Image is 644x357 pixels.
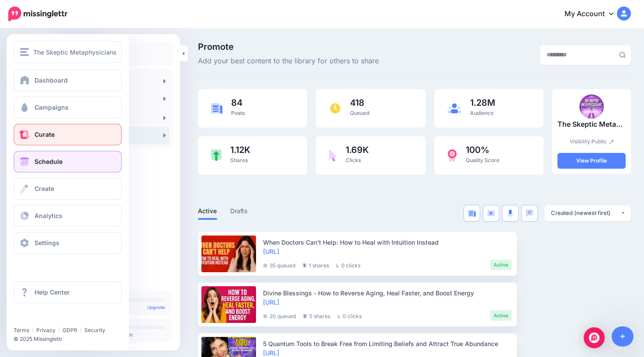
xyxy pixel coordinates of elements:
[263,260,295,270] li: 35 queued
[337,314,340,319] img: pointer-grey.png
[263,349,279,357] a: [URL]
[230,146,250,154] span: 1.12K
[263,288,512,298] div: Divine Blessings - How to Reverse Aging, Heal Faster, and Boost Energy
[619,52,626,58] img: search-grey-6.png
[211,103,222,113] img: article-blue.png
[14,232,122,254] a: Settings
[14,327,29,333] a: Terms
[557,137,626,146] p: Visibility:
[470,98,495,107] span: 1.28M
[609,139,614,144] img: pencil.png
[20,48,29,56] img: menu.png
[14,124,122,146] a: Curate
[58,327,60,333] span: |
[231,110,245,116] span: Posts
[592,138,614,145] a: Public
[579,94,604,119] img: 398694559_755142363325592_1851666557881600205_n-bsa141941_thumb.jpg
[198,42,379,51] span: Promote
[490,310,512,321] li: Active
[303,310,330,321] li: 5 shares
[32,327,34,333] span: |
[466,146,499,154] span: 100%
[263,238,512,247] div: When Doctors Can’t Help: How to Heal with Intuition Instead
[526,209,533,217] img: chat-square-blue.png
[14,335,128,343] li: © 2025 Missinglettr
[263,314,267,319] img: clock-grey-darker.png
[263,310,296,321] li: 20 queued
[8,7,67,21] img: Missinglettr
[447,149,457,162] img: prize-red.png
[263,339,512,348] div: 5 Quantum Tools to Break Free from Limiting Beliefs and Attract True Abundance
[302,260,329,270] li: 1 shares
[329,149,337,162] img: pointer-purple.png
[337,310,362,321] li: 0 clicks
[35,185,54,192] span: Create
[350,110,369,116] span: Queued
[447,103,461,114] img: users-blue.png
[263,298,279,306] a: [URL]
[584,327,605,348] div: Open Intercom Messenger
[198,206,217,216] a: Active
[336,263,339,268] img: pointer-grey.png
[35,288,70,296] span: Help Center
[551,209,620,217] div: Created (newest first)
[35,158,62,165] span: Schedule
[14,41,122,63] button: The Skeptic Metaphysicians
[14,314,81,323] iframe: Twitter Follow Button
[80,327,82,333] span: |
[230,157,248,163] span: Shares
[33,47,117,57] span: The Skeptic Metaphysicians
[468,210,476,217] img: article-blue.png
[35,131,55,138] span: Curate
[346,157,361,163] span: Clicks
[557,119,626,130] p: The Skeptic Metaphysicians
[35,104,69,111] span: Campaigns
[466,157,499,163] span: Quality Score
[350,98,369,107] span: 418
[346,146,369,154] span: 1.69K
[329,102,341,114] img: clock.png
[544,205,631,221] button: Created (newest first)
[263,248,279,255] a: [URL]
[84,327,105,333] a: Security
[14,151,122,173] a: Schedule
[231,98,245,107] span: 84
[14,97,122,118] a: Campaigns
[470,110,494,116] span: Audience
[263,263,267,268] img: clock-grey-darker.png
[36,327,55,333] a: Privacy
[556,3,631,25] a: My Account
[303,314,307,319] img: share-grey.png
[35,239,59,246] span: Settings
[302,263,307,268] img: share-grey.png
[507,209,513,217] img: microphone.png
[14,69,122,91] a: Dashboard
[35,212,62,219] span: Analytics
[336,260,360,270] li: 0 clicks
[487,210,495,216] img: video-blue.png
[557,153,626,169] a: View Profile
[14,281,122,303] a: Help Center
[198,55,379,67] span: Add your best content to the library for others to share
[14,205,122,227] a: Analytics
[14,178,122,200] a: Create
[230,206,248,216] a: Drafts
[490,260,512,270] li: Active
[62,327,77,333] a: GDPR
[35,76,68,84] span: Dashboard
[211,149,222,161] img: share-green.png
